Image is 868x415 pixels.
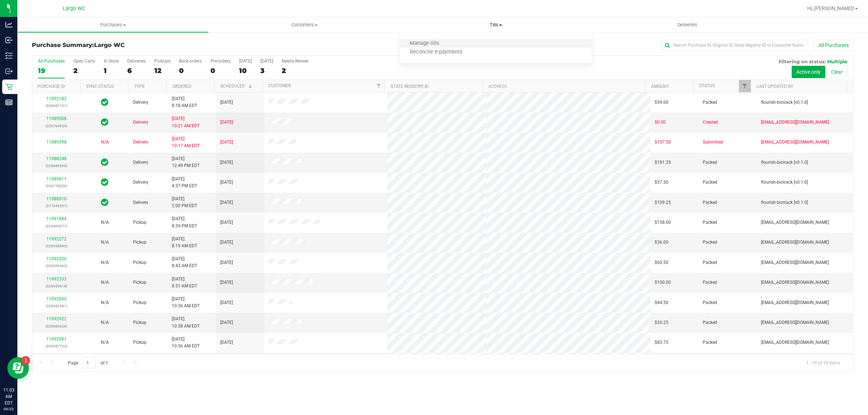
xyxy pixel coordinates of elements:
[220,239,233,246] span: [DATE]
[38,67,65,75] div: 19
[699,83,715,88] a: Status
[655,99,668,106] span: $59.00
[814,39,854,51] button: All Purchases
[101,279,109,286] button: N/A
[37,303,76,309] p: (326982481)
[46,216,67,221] a: 11991844
[133,239,146,246] span: Pickup
[46,296,67,301] a: 11992830
[46,337,67,342] a: 11992981
[133,119,148,126] span: Delivery
[220,339,233,346] span: [DATE]
[482,80,645,93] th: Address
[761,339,829,346] span: [EMAIL_ADDRESS][DOMAIN_NAME]
[210,67,230,75] div: 0
[46,176,67,181] a: 11989811
[3,387,14,406] p: 11:03 AM EDT
[104,59,119,64] div: In Store
[668,22,707,28] span: Deliveries
[761,179,808,186] span: flourish-biotrack [v0.1.0]
[62,357,114,368] span: Page of 1
[655,239,668,246] span: $36.00
[761,219,829,226] span: [EMAIL_ADDRESS][DOMAIN_NAME]
[220,99,233,106] span: [DATE]
[38,84,65,89] a: Purchase ID
[37,243,76,249] p: (326956845)
[83,357,96,368] input: 1
[133,139,148,146] span: Delivery
[655,259,668,266] span: $60.50
[133,179,148,186] span: Delivery
[172,176,197,189] span: [DATE] 4:37 PM EDT
[101,259,109,266] button: N/A
[154,59,170,64] div: PickUps
[703,119,718,126] span: Created
[104,67,119,75] div: 1
[792,66,825,78] button: Active only
[391,84,429,89] a: State Registry ID
[757,84,793,89] a: Last Updated By
[172,155,200,169] span: [DATE] 12:49 PM EDT
[101,177,109,187] span: In Sync
[282,67,309,75] div: 2
[172,196,197,209] span: [DATE] 2:00 PM EDT
[133,299,146,306] span: Pickup
[761,299,829,306] span: [EMAIL_ADDRESS][DOMAIN_NAME]
[761,119,829,126] span: [EMAIL_ADDRESS][DOMAIN_NAME]
[220,319,233,326] span: [DATE]
[101,140,109,145] span: Not Applicable
[220,199,233,206] span: [DATE]
[220,159,233,166] span: [DATE]
[400,17,591,33] a: Tills Manage tills Reconcile e-payments
[179,67,202,75] div: 0
[101,220,109,225] span: Not Applicable
[94,42,125,48] span: Largo WC
[703,219,717,226] span: Packed
[260,59,273,64] div: [DATE]
[101,320,109,325] span: Not Applicable
[37,323,76,330] p: (326986626)
[134,84,145,89] a: Type
[133,199,148,206] span: Delivery
[38,59,65,64] div: All Purchases
[655,159,671,166] span: $181.25
[655,139,671,146] span: $157.50
[73,67,95,75] div: 2
[703,99,717,106] span: Packed
[220,84,253,89] a: Scheduled
[101,219,109,226] button: N/A
[133,159,148,166] span: Delivery
[260,67,273,75] div: 3
[101,300,109,305] span: Not Applicable
[655,119,666,126] span: $0.00
[703,319,717,326] span: Packed
[7,357,29,379] iframe: Resource center
[133,279,146,286] span: Pickup
[46,96,67,101] a: 11992182
[172,95,197,109] span: [DATE] 8:18 AM EDT
[101,157,109,167] span: In Sync
[46,236,67,241] a: 11992272
[209,22,400,28] span: Customers
[592,17,783,33] a: Deliveries
[5,52,13,59] inline-svg: Inventory
[101,340,109,345] span: Not Applicable
[172,336,200,350] span: [DATE] 10:56 AM EDT
[101,139,109,146] button: N/A
[5,99,13,106] inline-svg: Reports
[133,219,146,226] span: Pickup
[101,117,109,127] span: In Sync
[761,99,808,106] span: flourish-biotrack [v0.1.0]
[101,97,109,107] span: In Sync
[779,59,826,64] span: Filtering on status:
[46,196,67,201] a: 11988910
[127,67,146,75] div: 6
[761,259,829,266] span: [EMAIL_ADDRESS][DOMAIN_NAME]
[703,139,723,146] span: Submitted
[172,296,200,309] span: [DATE] 10:36 AM EDT
[46,256,67,261] a: 11992320
[373,80,384,92] a: Filter
[655,279,671,286] span: $100.00
[761,139,829,146] span: [EMAIL_ADDRESS][DOMAIN_NAME]
[172,215,197,229] span: [DATE] 8:39 PM EDT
